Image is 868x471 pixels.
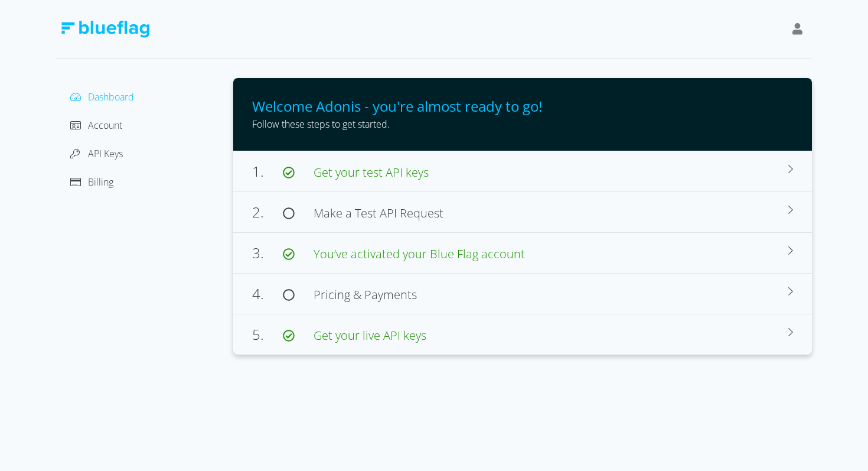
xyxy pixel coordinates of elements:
a: Dashboard [70,90,134,103]
span: Pricing & Payments [314,287,417,303]
span: 5. [252,324,283,344]
span: 3. [252,243,283,262]
img: Blue Flag Logo [61,21,149,38]
span: 2. [252,202,283,222]
span: Dashboard [88,90,134,103]
a: API Keys [70,147,123,160]
span: Billing [88,176,113,189]
span: API Keys [88,147,123,160]
span: 4. [252,284,283,303]
span: You’ve activated your Blue Flag account [314,246,525,262]
span: Account [88,119,122,132]
span: Welcome Adonis - you're almost ready to go! [252,96,542,116]
span: 1. [252,161,283,181]
a: Account [70,119,122,132]
span: Get your test API keys [314,164,429,180]
span: Get your live API keys [314,327,426,343]
span: Follow these steps to get started. [252,118,390,131]
span: Make a Test API Request [314,205,443,221]
a: Billing [70,176,113,189]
